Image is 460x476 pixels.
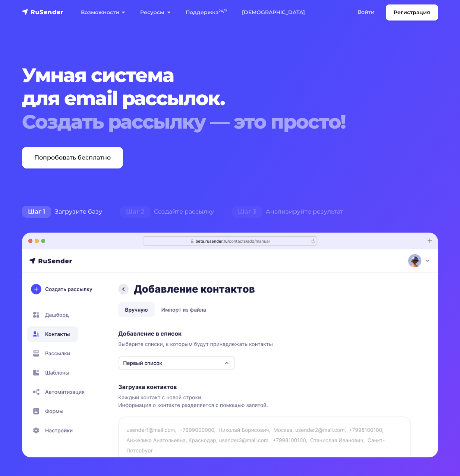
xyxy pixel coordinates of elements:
[22,64,438,133] h1: Умная система для email рассылок.
[22,147,123,168] a: Попробовать бесплатно
[234,5,312,20] a: [DEMOGRAPHIC_DATA]
[120,206,150,218] span: Шаг 2
[22,8,64,16] img: RuSender
[218,9,227,13] sup: 24/7
[133,5,178,20] a: Ресурсы
[22,206,51,218] span: Шаг 1
[350,4,382,20] a: Войти
[232,206,262,218] span: Шаг 3
[178,5,234,20] a: Поддержка24/7
[386,4,438,21] a: Регистрация
[22,110,438,133] div: Создать рассылку — это просто!
[111,204,223,219] div: Создайте рассылку
[73,5,133,20] a: Возможности
[13,204,111,219] div: Загрузите базу
[223,204,352,219] div: Анализируйте результат
[22,233,438,457] img: hero-01-min.png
